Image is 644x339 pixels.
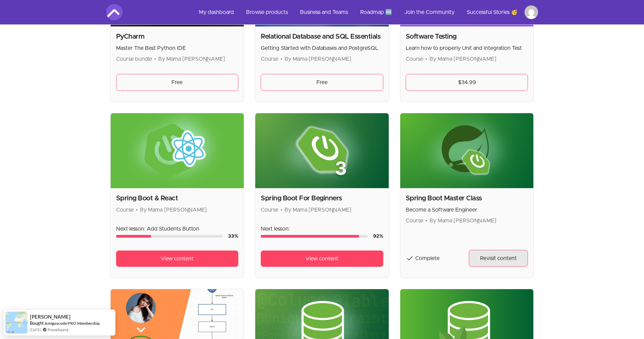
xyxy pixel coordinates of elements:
p: Become a Software Engineer [406,206,528,214]
span: View content [161,255,194,263]
span: [PERSON_NAME] [30,314,71,320]
a: Successful Stories 🥳 [461,4,523,20]
span: • [425,218,427,223]
span: • [280,56,282,62]
img: Product image for Spring Boot & React [111,113,244,188]
span: View content [306,255,338,263]
span: Complete [415,256,440,261]
span: • [425,56,427,62]
span: 92 % [373,234,383,239]
a: Free [261,74,383,91]
div: Course progress [116,235,223,238]
h2: Relational Database and SQL Essentials [261,32,383,41]
span: By Mama [PERSON_NAME] [429,218,496,223]
a: Browse products [241,4,293,20]
img: Profile image for San Tol [525,5,538,19]
span: • [154,56,156,62]
span: Course [406,56,423,62]
h2: Software Testing [406,32,528,41]
span: By Mama [PERSON_NAME] [158,56,225,62]
img: Product image for Spring Boot Master Class [400,113,534,188]
h2: Spring Boot For Beginners [261,194,383,203]
p: Getting Started with Databases and PostgreSQL [261,44,383,52]
h2: Spring Boot & React [116,194,239,203]
p: Next lesson: [261,225,383,233]
h2: PyCharm [116,32,239,41]
p: Learn how to properly Unit and Integration Test [406,44,528,52]
a: $34.99 [406,74,528,91]
span: Course [406,218,423,223]
p: Master The Best Python IDE [116,44,239,52]
span: By Mama [PERSON_NAME] [284,207,351,213]
p: Next lesson: Add Students Button [116,225,239,233]
nav: Main [194,4,538,20]
span: • [136,207,138,213]
a: Join the Community [399,4,460,20]
img: Product image for Spring Boot For Beginners [255,113,389,188]
span: 33 % [228,234,238,239]
a: Roadmap 🆕 [355,4,398,20]
a: My dashboard [194,4,239,20]
a: View content [261,251,383,267]
a: Business and Teams [295,4,353,20]
span: By Mama [PERSON_NAME] [429,56,496,62]
a: Amigoscode PRO Membership [44,321,100,326]
span: By Mama [PERSON_NAME] [284,56,351,62]
div: Course progress [261,235,368,238]
span: Course bundle [116,56,152,62]
span: Course [116,207,134,213]
a: View content [116,251,239,267]
a: ProveSource [48,327,69,333]
span: Bought [30,320,44,326]
span: Course [261,207,278,213]
img: provesource social proof notification image [5,312,27,334]
img: Amigoscode logo [106,4,123,20]
h2: Spring Boot Master Class [406,194,528,203]
span: [DATE] [30,327,41,333]
a: Revisit content [469,250,528,267]
span: Revisit content [480,254,517,262]
span: By Mama [PERSON_NAME] [140,207,207,213]
span: Course [261,56,278,62]
span: • [280,207,282,213]
a: Free [116,74,239,91]
span: check [406,254,414,262]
